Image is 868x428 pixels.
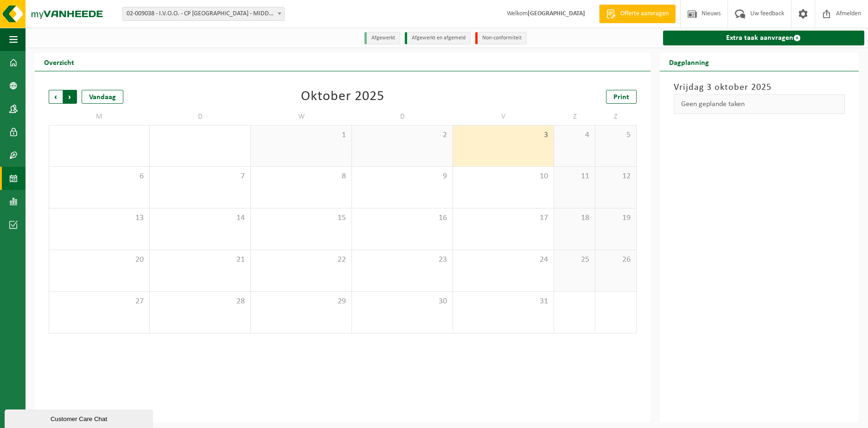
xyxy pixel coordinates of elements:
span: 19 [600,213,632,223]
span: 4 [559,130,590,140]
span: 23 [357,255,448,265]
span: 16 [357,213,448,223]
li: Afgewerkt en afgemeld [405,32,471,44]
span: 5 [600,130,632,140]
td: M [49,108,150,125]
span: 10 [458,171,549,182]
span: 8 [255,171,347,182]
h2: Dagplanning [660,53,718,71]
div: Oktober 2025 [301,90,384,104]
span: Print [613,94,629,101]
li: Non-conformiteit [475,32,527,44]
span: 26 [600,255,632,265]
span: Offerte aanvragen [618,9,671,19]
span: 18 [559,213,590,223]
div: Vandaag [82,90,123,104]
span: 17 [458,213,549,223]
h3: Vrijdag 3 oktober 2025 [674,81,845,94]
span: 6 [54,171,145,182]
span: 2 [357,130,448,140]
td: D [150,108,251,125]
a: Print [606,90,637,104]
span: 02-009038 - I.V.O.O. - CP MIDDELKERKE - MIDDELKERKE [122,7,285,21]
td: Z [554,108,595,125]
a: Extra taak aanvragen [663,31,864,45]
td: V [453,108,554,125]
span: 25 [559,255,590,265]
span: 12 [600,171,632,182]
td: Z [595,108,637,125]
span: 1 [255,130,347,140]
td: D [352,108,453,125]
span: 28 [154,296,246,307]
span: 29 [255,296,347,307]
span: 27 [54,296,145,307]
span: 14 [154,213,246,223]
iframe: chat widget [5,408,155,428]
span: Vorige [49,90,63,104]
span: 9 [357,171,448,182]
span: 15 [255,213,347,223]
span: 7 [154,171,246,182]
span: 20 [54,255,145,265]
a: Offerte aanvragen [599,5,676,23]
strong: [GEOGRAPHIC_DATA] [528,10,585,17]
span: 02-009038 - I.V.O.O. - CP MIDDELKERKE - MIDDELKERKE [123,7,284,20]
span: 3 [458,130,549,140]
li: Afgewerkt [364,32,400,44]
td: W [251,108,352,125]
h2: Overzicht [35,53,83,71]
span: 21 [154,255,246,265]
span: 30 [357,296,448,307]
span: Volgende [63,90,77,104]
span: 13 [54,213,145,223]
div: Geen geplande taken [674,94,845,114]
span: 22 [255,255,347,265]
span: 31 [458,296,549,307]
span: 24 [458,255,549,265]
span: 11 [559,171,590,182]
